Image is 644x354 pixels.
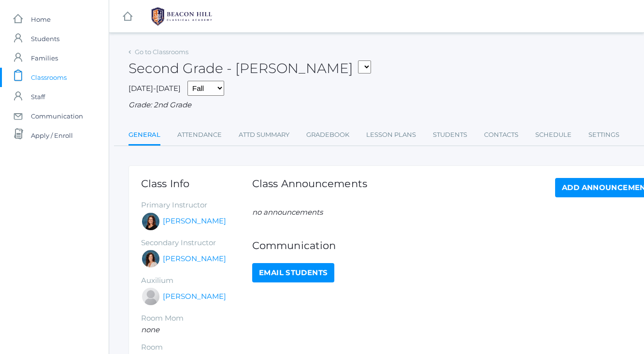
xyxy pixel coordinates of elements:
h1: Class Announcements [252,178,367,195]
a: Email Students [252,263,334,282]
a: [PERSON_NAME] [163,291,226,302]
span: Communication [31,106,83,126]
h5: Primary Instructor [141,201,252,209]
h1: Class Info [141,178,252,189]
a: Gradebook [306,125,349,145]
img: 1_BHCALogos-05.png [145,4,218,29]
div: Cari Burke [141,249,160,268]
span: Students [31,29,59,48]
a: Settings [588,125,619,145]
span: Classrooms [31,68,67,87]
a: [PERSON_NAME] [163,216,226,227]
div: Sarah Armstrong [141,287,160,306]
h5: Secondary Instructor [141,239,252,247]
em: no announcements [252,207,323,217]
a: Schedule [535,125,572,145]
span: Apply / Enroll [31,126,73,145]
span: Staff [31,87,45,106]
h2: Second Grade - [PERSON_NAME] [129,61,371,76]
a: Contacts [484,125,518,145]
a: Attendance [177,125,222,145]
h5: Room Mom [141,314,252,323]
h5: Auxilium [141,277,252,285]
em: none [141,325,159,334]
h5: Room [141,343,252,352]
span: [DATE]-[DATE] [129,84,181,93]
a: General [129,125,160,146]
span: Home [31,10,51,29]
div: Emily Balli [141,212,160,231]
a: Students [433,125,467,145]
a: [PERSON_NAME] [163,253,226,265]
a: Attd Summary [239,125,289,145]
span: Families [31,48,58,68]
a: Lesson Plans [366,125,416,145]
a: Go to Classrooms [135,48,188,56]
